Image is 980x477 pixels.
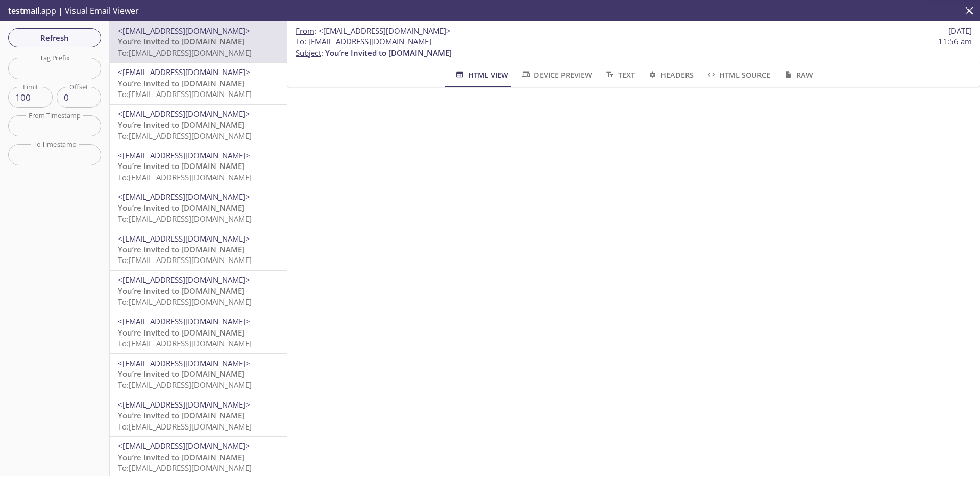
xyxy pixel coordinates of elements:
span: You’re Invited to [DOMAIN_NAME] [118,120,244,130]
span: You’re Invited to [DOMAIN_NAME] [118,161,244,171]
span: You’re Invited to [DOMAIN_NAME] [118,203,244,213]
span: : [EMAIL_ADDRESS][DOMAIN_NAME] [296,36,431,47]
span: <[EMAIL_ADDRESS][DOMAIN_NAME]> [118,150,250,160]
span: Text [604,68,634,81]
span: You’re Invited to [DOMAIN_NAME] [118,244,244,254]
div: <[EMAIL_ADDRESS][DOMAIN_NAME]>You’re Invited to [DOMAIN_NAME]To:[EMAIL_ADDRESS][DOMAIN_NAME] [110,395,287,436]
span: Subject [296,47,321,58]
span: Headers [647,68,694,81]
span: Raw [782,68,813,81]
span: <[EMAIL_ADDRESS][DOMAIN_NAME]> [118,358,250,368]
span: Device Preview [521,68,592,81]
span: <[EMAIL_ADDRESS][DOMAIN_NAME]> [118,26,250,36]
span: <[EMAIL_ADDRESS][DOMAIN_NAME]> [118,109,250,119]
span: : [296,26,451,36]
span: You’re Invited to [DOMAIN_NAME] [118,285,244,296]
span: <[EMAIL_ADDRESS][DOMAIN_NAME]> [118,399,250,410]
span: [DATE] [948,26,972,36]
span: You’re Invited to [DOMAIN_NAME] [118,36,244,46]
span: You’re Invited to [DOMAIN_NAME] [118,78,244,88]
span: 11:56 am [938,36,972,47]
span: <[EMAIL_ADDRESS][DOMAIN_NAME]> [118,192,250,202]
div: <[EMAIL_ADDRESS][DOMAIN_NAME]>You’re Invited to [DOMAIN_NAME]To:[EMAIL_ADDRESS][DOMAIN_NAME] [110,271,287,312]
span: To: [EMAIL_ADDRESS][DOMAIN_NAME] [118,338,252,348]
span: You’re Invited to [DOMAIN_NAME] [118,452,244,462]
p: : [296,36,972,58]
span: <[EMAIL_ADDRESS][DOMAIN_NAME]> [118,233,250,244]
div: <[EMAIL_ADDRESS][DOMAIN_NAME]>You’re Invited to [DOMAIN_NAME]To:[EMAIL_ADDRESS][DOMAIN_NAME] [110,187,287,228]
span: <[EMAIL_ADDRESS][DOMAIN_NAME]> [118,441,250,451]
span: From [296,26,314,36]
div: <[EMAIL_ADDRESS][DOMAIN_NAME]>You’re Invited to [DOMAIN_NAME]To:[EMAIL_ADDRESS][DOMAIN_NAME] [110,63,287,104]
div: <[EMAIL_ADDRESS][DOMAIN_NAME]>You’re Invited to [DOMAIN_NAME]To:[EMAIL_ADDRESS][DOMAIN_NAME] [110,21,287,62]
div: <[EMAIL_ADDRESS][DOMAIN_NAME]>You’re Invited to [DOMAIN_NAME]To:[EMAIL_ADDRESS][DOMAIN_NAME] [110,312,287,353]
span: To: [EMAIL_ADDRESS][DOMAIN_NAME] [118,255,252,265]
span: <[EMAIL_ADDRESS][DOMAIN_NAME]> [118,67,250,77]
span: To [296,36,304,46]
span: You’re Invited to [DOMAIN_NAME] [325,47,452,58]
div: <[EMAIL_ADDRESS][DOMAIN_NAME]>You’re Invited to [DOMAIN_NAME]To:[EMAIL_ADDRESS][DOMAIN_NAME] [110,354,287,395]
span: You’re Invited to [DOMAIN_NAME] [118,327,244,338]
span: To: [EMAIL_ADDRESS][DOMAIN_NAME] [118,89,252,99]
span: To: [EMAIL_ADDRESS][DOMAIN_NAME] [118,47,252,58]
span: Refresh [16,31,93,44]
span: <[EMAIL_ADDRESS][DOMAIN_NAME]> [118,316,250,326]
span: You’re Invited to [DOMAIN_NAME] [118,410,244,420]
span: To: [EMAIL_ADDRESS][DOMAIN_NAME] [118,172,252,182]
span: To: [EMAIL_ADDRESS][DOMAIN_NAME] [118,297,252,307]
span: To: [EMAIL_ADDRESS][DOMAIN_NAME] [118,463,252,473]
span: To: [EMAIL_ADDRESS][DOMAIN_NAME] [118,421,252,432]
span: To: [EMAIL_ADDRESS][DOMAIN_NAME] [118,379,252,390]
span: <[EMAIL_ADDRESS][DOMAIN_NAME]> [318,26,451,36]
span: testmail [8,5,39,16]
span: <[EMAIL_ADDRESS][DOMAIN_NAME]> [118,275,250,285]
span: HTML View [454,68,508,81]
button: Refresh [8,28,101,47]
div: <[EMAIL_ADDRESS][DOMAIN_NAME]>You’re Invited to [DOMAIN_NAME]To:[EMAIL_ADDRESS][DOMAIN_NAME] [110,229,287,270]
span: You’re Invited to [DOMAIN_NAME] [118,369,244,379]
div: <[EMAIL_ADDRESS][DOMAIN_NAME]>You’re Invited to [DOMAIN_NAME]To:[EMAIL_ADDRESS][DOMAIN_NAME] [110,146,287,187]
div: <[EMAIL_ADDRESS][DOMAIN_NAME]>You’re Invited to [DOMAIN_NAME]To:[EMAIL_ADDRESS][DOMAIN_NAME] [110,105,287,146]
span: HTML Source [706,68,770,81]
span: To: [EMAIL_ADDRESS][DOMAIN_NAME] [118,131,252,141]
span: To: [EMAIL_ADDRESS][DOMAIN_NAME] [118,213,252,224]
